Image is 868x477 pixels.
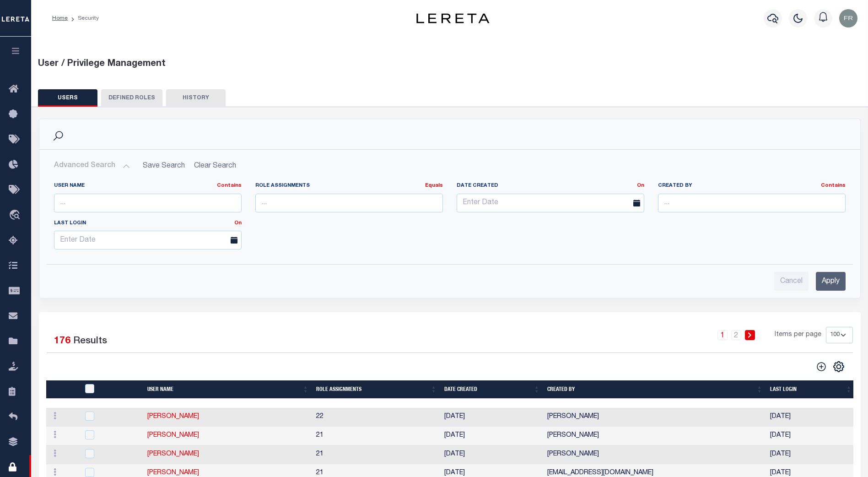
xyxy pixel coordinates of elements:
[54,231,242,249] input: Enter Date
[839,9,857,27] img: svg+xml;base64,PHN2ZyB4bWxucz0iaHR0cDovL3d3dy53My5vcmcvMjAwMC9zdmciIHBvaW50ZXItZXZlbnRzPSJub25lIi...
[658,182,846,190] label: Created By
[54,336,70,346] span: 176
[144,380,313,399] th: User Name: activate to sort column ascending
[441,408,544,427] td: [DATE]
[313,380,441,399] th: Role Assignments: activate to sort column ascending
[38,57,862,71] div: User / Privilege Management
[441,445,544,464] td: [DATE]
[217,183,242,188] a: Contains
[313,427,441,445] td: 21
[774,272,809,291] input: Cancel
[147,432,199,439] a: [PERSON_NAME]
[234,221,242,226] a: On
[54,182,242,190] label: User Name
[147,451,199,457] a: [PERSON_NAME]
[166,89,226,107] button: HISTORY
[9,210,23,222] i: travel_explore
[766,427,856,445] td: [DATE]
[255,194,443,212] input: ...
[441,380,544,399] th: Date Created: activate to sort column ascending
[544,408,766,427] td: [PERSON_NAME]
[816,272,846,291] input: Apply
[717,330,728,340] a: 1
[775,330,821,340] span: Items per page
[54,194,242,212] input: ...
[544,427,766,445] td: [PERSON_NAME]
[544,380,766,399] th: Created By: activate to sort column ascending
[147,413,199,420] a: [PERSON_NAME]
[101,89,162,107] button: DEFINED ROLES
[658,194,846,212] input: ...
[52,16,68,21] a: Home
[255,182,443,190] label: Role Assignments
[544,445,766,464] td: [PERSON_NAME]
[47,220,248,228] label: Last Login
[450,182,651,190] label: Date Created
[73,334,107,349] label: Results
[766,380,856,399] th: Last Login: activate to sort column ascending
[38,89,97,107] button: USERS
[821,183,846,188] a: Contains
[731,330,741,340] a: 2
[766,408,856,427] td: [DATE]
[68,14,99,22] li: Security
[441,427,544,445] td: [DATE]
[80,380,144,399] th: UserID
[637,183,644,188] a: On
[425,183,443,188] a: Equals
[147,470,199,476] a: [PERSON_NAME]
[313,445,441,464] td: 21
[766,445,856,464] td: [DATE]
[54,157,130,175] button: Advanced Search
[313,408,441,427] td: 22
[457,194,644,212] input: Enter Date
[416,13,490,23] img: logo-dark.svg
